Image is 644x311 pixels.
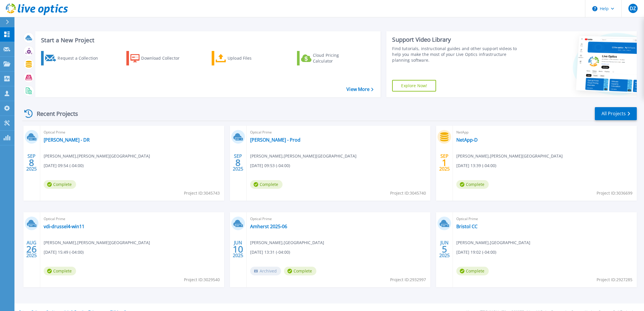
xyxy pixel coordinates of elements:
[630,6,636,11] span: DZ
[313,52,359,64] div: Cloud Pricing Calculator
[29,160,34,165] span: 8
[250,137,300,143] a: [PERSON_NAME] - Prod
[392,80,436,92] a: Explore Now!
[439,152,450,173] div: SEP 2025
[212,51,276,65] a: Upload Files
[44,137,90,143] a: [PERSON_NAME] - DR
[456,180,489,189] span: Complete
[41,51,106,65] a: Request a Collection
[44,153,150,159] span: [PERSON_NAME] , [PERSON_NAME][GEOGRAPHIC_DATA]
[250,239,324,246] span: [PERSON_NAME] , [GEOGRAPHIC_DATA]
[44,180,76,189] span: Complete
[22,107,86,121] div: Recent Projects
[44,249,84,255] span: [DATE] 15:49 (-04:00)
[456,239,530,246] span: [PERSON_NAME] , [GEOGRAPHIC_DATA]
[228,52,274,64] div: Upload Files
[41,37,373,43] h3: Start a New Project
[597,277,632,283] span: Project ID: 2927285
[442,247,447,252] span: 5
[44,267,76,275] span: Complete
[439,239,450,260] div: JUN 2025
[233,247,243,252] span: 10
[26,247,37,252] span: 26
[284,267,316,275] span: Complete
[44,162,84,169] span: [DATE] 09:54 (-04:00)
[346,87,373,92] a: View More
[250,180,283,189] span: Complete
[392,46,521,63] div: Find tutorials, instructional guides and other support videos to help you make the most of your L...
[456,162,496,169] span: [DATE] 13:39 (-04:00)
[456,216,633,222] span: Optical Prime
[250,153,357,159] span: [PERSON_NAME] , [PERSON_NAME][GEOGRAPHIC_DATA]
[456,137,478,143] a: NetApp-D
[184,190,220,196] span: Project ID: 3045743
[44,224,84,229] a: vdi-drussel4-win11
[250,267,281,275] span: Archived
[297,51,361,65] a: Cloud Pricing Calculator
[232,239,243,260] div: JUN 2025
[456,249,496,255] span: [DATE] 19:02 (-04:00)
[456,129,633,136] span: NetApp
[442,160,447,165] span: 1
[250,162,290,169] span: [DATE] 09:53 (-04:00)
[392,36,521,43] div: Support Video Library
[456,267,489,275] span: Complete
[456,153,563,159] span: [PERSON_NAME] , [PERSON_NAME][GEOGRAPHIC_DATA]
[126,51,191,65] a: Download Collector
[26,239,37,260] div: AUG 2025
[44,129,221,136] span: Optical Prime
[58,52,104,64] div: Request a Collection
[456,224,477,229] a: Bristol CC
[390,277,426,283] span: Project ID: 2932997
[595,107,637,120] a: All Projects
[390,190,426,196] span: Project ID: 3045740
[141,52,187,64] div: Download Collector
[184,277,220,283] span: Project ID: 3029540
[597,190,632,196] span: Project ID: 3036699
[250,224,287,229] a: Amherst 2025-06
[250,129,427,136] span: Optical Prime
[26,152,37,173] div: SEP 2025
[235,160,241,165] span: 8
[232,152,243,173] div: SEP 2025
[44,239,150,246] span: [PERSON_NAME] , [PERSON_NAME][GEOGRAPHIC_DATA]
[44,216,221,222] span: Optical Prime
[250,249,290,255] span: [DATE] 13:31 (-04:00)
[250,216,427,222] span: Optical Prime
